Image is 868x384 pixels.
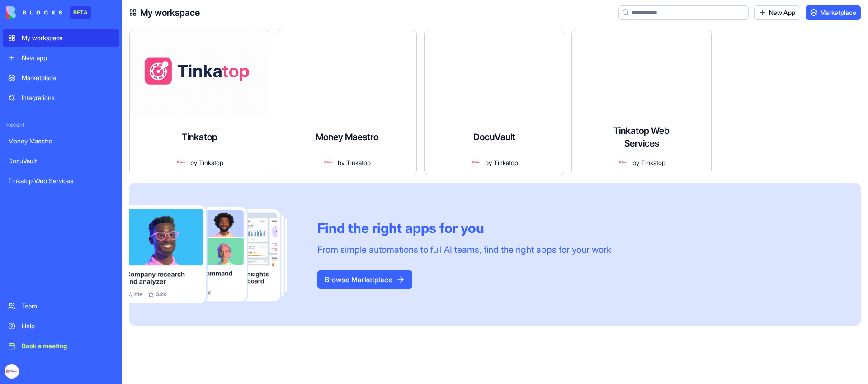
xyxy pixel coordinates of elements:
span: Tinkatop [199,158,223,167]
div: Book a meeting [22,341,114,351]
div: BETA [70,6,91,19]
img: Tinkatop_fycgeq.png [5,364,19,379]
span: Recent [3,121,119,128]
div: Marketplace [22,73,114,82]
h4: My workspace [140,6,200,19]
span: by [485,158,492,167]
a: Browse Marketplace [317,275,412,284]
h4: Tinkatop [182,131,217,143]
a: DocuVaultAvatarbyTinkatop [424,29,564,175]
img: logo [6,6,62,19]
a: New app [3,49,119,67]
a: Help [3,317,119,335]
a: Marketplace [806,5,861,20]
span: Tinkatop [641,158,665,167]
div: My workspace [22,33,114,43]
a: New App [754,5,800,20]
img: Avatar [176,157,187,168]
h4: Tinkatop Web Services [605,124,678,150]
div: DocuVault [8,156,114,166]
a: Marketplace [3,69,119,87]
div: Money Maestro [8,137,114,146]
a: TinkatopAvatarbyTinkatop [129,29,269,175]
a: Book a meeting [3,337,119,355]
a: BETA [6,6,91,19]
button: Browse Marketplace [317,270,412,289]
div: From simple automations to full AI teams, find the right apps for your work [317,243,611,256]
img: Avatar [618,157,629,168]
span: by [190,158,197,167]
span: Tinkatop [346,158,371,167]
div: Integrations [22,93,114,102]
a: Money Maestro [3,132,119,150]
a: DocuVault [3,152,119,170]
a: Tinkatop Web Services [3,172,119,190]
img: Avatar [471,157,481,168]
span: Tinkatop [494,158,518,167]
a: Money MaestroAvatarbyTinkatop [277,29,417,175]
img: Avatar [323,157,334,168]
span: by [338,158,344,167]
div: New app [22,53,114,62]
a: Integrations [3,89,119,107]
a: Tinkatop Web ServicesAvatarbyTinkatop [571,29,712,175]
a: Team [3,297,119,315]
h4: DocuVault [473,131,515,143]
a: My workspace [3,29,119,47]
div: Team [22,302,114,311]
div: Find the right apps for you [317,220,611,236]
div: Help [22,322,114,331]
div: Tinkatop Web Services [8,176,114,185]
span: by [632,158,639,167]
h4: Money Maestro [316,131,378,143]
